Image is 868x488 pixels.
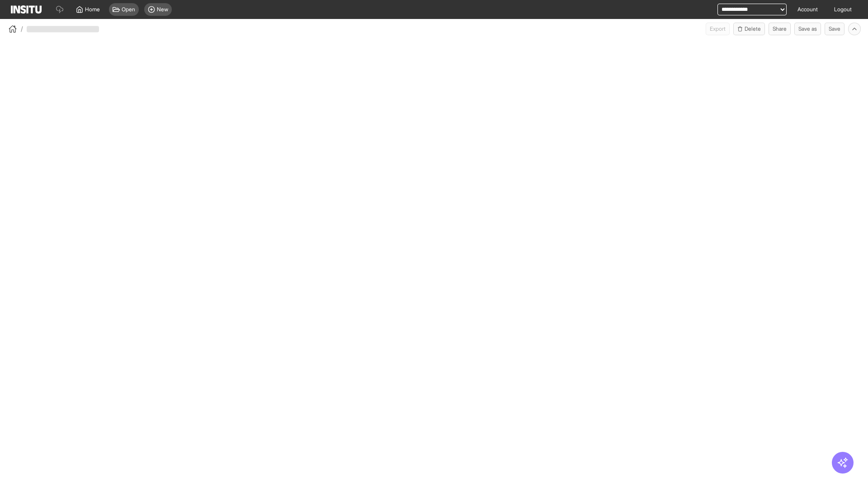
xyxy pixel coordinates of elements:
[794,23,821,35] button: Save as
[11,5,42,14] img: Logo
[122,6,135,13] span: Open
[706,23,730,35] button: Export
[7,23,23,34] button: /
[21,24,23,33] span: /
[825,23,844,35] button: Save
[706,23,730,35] span: Can currently only export from Insights reports.
[769,23,791,35] button: Share
[157,6,168,13] span: New
[85,6,100,13] span: Home
[733,23,765,35] button: Delete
